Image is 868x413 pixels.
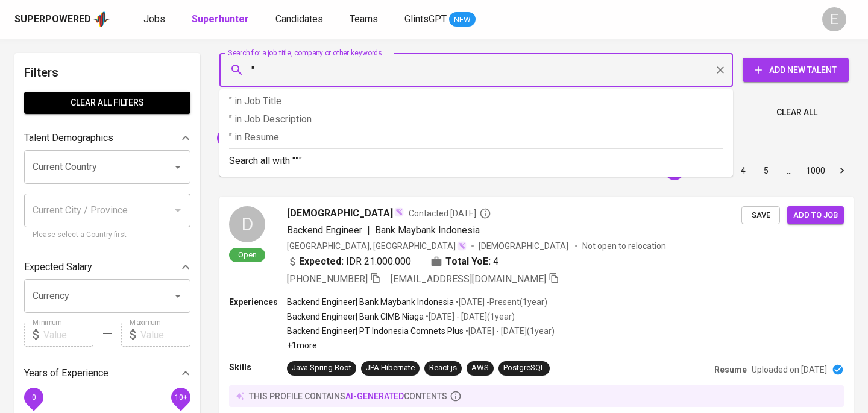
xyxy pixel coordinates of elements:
[229,130,723,145] p: "
[772,101,822,124] button: Clear All
[776,105,817,120] span: Clear All
[287,339,555,352] p: +1 more ...
[445,254,491,269] b: Total YoE:
[217,128,310,148] div: "[PERSON_NAME]"
[424,311,515,323] p: • [DATE] - [DATE] ( 1 year )
[366,362,415,374] div: JPA Hibernate
[14,13,91,27] div: Superpowered
[493,254,498,269] span: 4
[375,224,480,236] span: Bank Maybank Indonesia
[31,393,36,402] span: 0
[752,364,827,376] p: Uploaded on [DATE]
[24,131,113,145] p: Talent Demographics
[747,209,774,222] span: Save
[275,12,325,27] a: Candidates
[756,161,776,180] button: Go to page 5
[287,254,411,269] div: IDR 21.000.000
[409,207,491,219] span: Contacted [DATE]
[350,13,378,25] span: Teams
[287,273,368,285] span: [PHONE_NUMBER]
[394,207,404,217] img: magic_wand.svg
[350,12,380,27] a: Teams
[24,255,190,279] div: Expected Salary
[287,296,454,308] p: Backend Engineer | Bank Maybank Indonesia
[429,362,457,374] div: React.js
[24,92,190,114] button: Clear All filters
[234,113,312,125] span: in Job Description
[404,12,476,27] a: GlintsGPT NEW
[143,13,165,25] span: Jobs
[229,154,723,168] p: Search all with " "
[229,94,723,109] p: "
[217,132,297,143] span: "[PERSON_NAME]"
[140,323,190,347] input: Value
[34,95,181,110] span: Clear All filters
[287,325,464,337] p: Backend Engineer | PT Indonesia Comnets Plus
[287,311,424,323] p: Backend Engineer | Bank CIMB Niaga
[93,10,110,28] img: app logo
[287,240,467,252] div: [GEOGRAPHIC_DATA], [GEOGRAPHIC_DATA]
[229,296,287,308] p: Experiences
[192,13,249,25] b: Superhunter
[741,206,780,225] button: Save
[787,206,844,225] button: Add to job
[299,254,344,269] b: Expected:
[229,112,723,127] p: "
[802,161,829,180] button: Go to page 1000
[752,63,839,78] span: Add New Talent
[234,131,279,143] span: in Resume
[292,362,351,374] div: Java Spring Boot
[295,155,299,166] b: "
[174,393,187,402] span: 10+
[779,165,799,177] div: …
[582,240,666,252] p: Not open to relocation
[471,362,489,374] div: AWS
[793,209,838,222] span: Add to job
[169,159,186,175] button: Open
[143,12,168,27] a: Jobs
[832,161,852,180] button: Go to next page
[287,206,393,221] span: [DEMOGRAPHIC_DATA]
[449,14,476,26] span: NEW
[234,95,281,107] span: in Job Title
[24,260,92,274] p: Expected Salary
[367,223,370,238] span: |
[391,273,546,285] span: [EMAIL_ADDRESS][DOMAIN_NAME]
[14,10,110,28] a: Superpoweredapp logo
[33,229,182,241] p: Please select a Country first
[229,361,287,373] p: Skills
[43,323,93,347] input: Value
[714,364,747,376] p: Resume
[287,224,362,236] span: Backend Engineer
[457,241,467,251] img: magic_wand.svg
[743,58,849,82] button: Add New Talent
[734,161,753,180] button: Go to page 4
[822,7,846,31] div: E
[24,63,190,82] h6: Filters
[24,366,108,380] p: Years of Experience
[464,325,555,337] p: • [DATE] - [DATE] ( 1 year )
[24,126,190,150] div: Talent Demographics
[24,361,190,385] div: Years of Experience
[479,207,491,219] svg: By Batam recruiter
[192,12,251,27] a: Superhunter
[345,391,404,401] span: AI-generated
[640,161,854,180] nav: pagination navigation
[249,390,447,402] p: this profile contains contents
[454,296,547,308] p: • [DATE] - Present ( 1 year )
[479,240,570,252] span: [DEMOGRAPHIC_DATA]
[169,288,186,304] button: Open
[229,206,265,242] div: D
[233,250,262,260] span: Open
[712,61,729,78] button: Clear
[275,13,323,25] span: Candidates
[503,362,545,374] div: PostgreSQL
[404,13,447,25] span: GlintsGPT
